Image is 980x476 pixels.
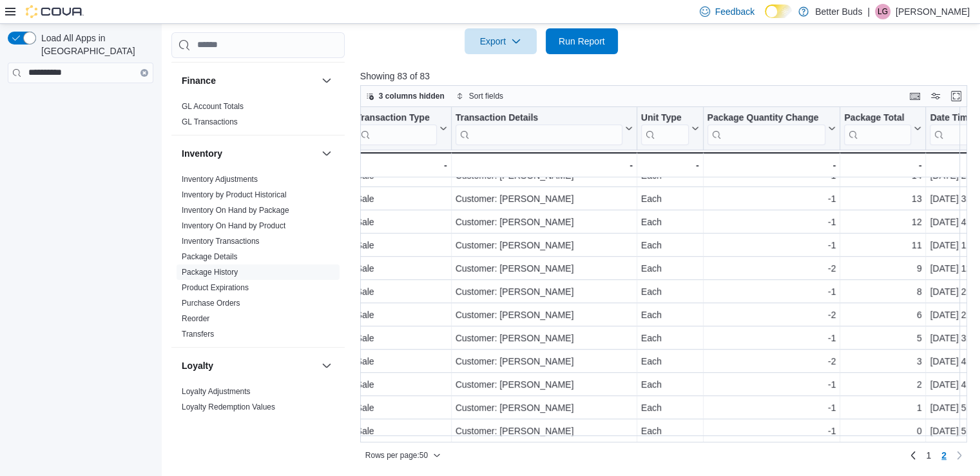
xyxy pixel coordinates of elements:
[356,330,447,346] div: Sale
[641,237,699,253] div: Each
[182,330,214,339] a: Transfers
[707,214,836,230] div: -1
[707,261,836,276] div: -2
[356,157,447,173] div: -
[455,400,632,415] div: Customer: [PERSON_NAME]
[455,191,632,206] div: Customer: [PERSON_NAME]
[182,283,249,292] a: Product Expirations
[844,168,921,183] div: 14
[182,299,240,308] a: Purchase Orders
[546,28,618,54] button: Run Report
[844,423,921,439] div: 0
[182,206,289,215] a: Inventory On Hand by Package
[815,4,862,19] p: Better Buds
[360,448,446,463] button: Rows per page:50
[455,377,632,392] div: Customer: [PERSON_NAME]
[182,147,222,160] h3: Inventory
[641,168,699,183] div: Each
[844,237,921,253] div: 11
[948,88,964,104] button: Enter fullscreen
[765,18,765,19] span: Dark Mode
[182,221,285,230] a: Inventory On Hand by Product
[878,4,888,19] span: LG
[707,112,836,144] button: Package Quantity Change
[641,112,689,124] div: Unit Type
[896,4,970,19] p: [PERSON_NAME]
[455,353,632,369] div: Customer: [PERSON_NAME]
[356,353,447,369] div: Sale
[455,330,632,346] div: Customer: [PERSON_NAME]
[641,261,699,276] div: Each
[356,168,447,183] div: Sale
[182,252,238,261] a: Package Details
[182,175,258,184] a: Inventory Adjustments
[707,237,836,253] div: -1
[182,314,209,323] a: Reorder
[715,5,754,18] span: Feedback
[455,112,632,144] button: Transaction Details
[844,112,911,124] div: Package Total
[707,157,836,173] div: -
[356,261,447,276] div: Sale
[182,237,260,246] a: Inventory Transactions
[379,91,445,101] span: 3 columns hidden
[707,353,836,369] div: -2
[844,284,921,299] div: 8
[182,252,238,262] span: Package Details
[140,69,148,77] button: Clear input
[844,400,921,415] div: 1
[455,112,622,124] div: Transaction Details
[707,112,825,144] div: Package Quantity Change
[455,214,632,230] div: Customer: [PERSON_NAME]
[844,191,921,206] div: 13
[941,449,946,462] span: 2
[182,402,275,412] a: Loyalty Redemption Values
[465,28,537,54] button: Export
[455,157,632,173] div: -
[926,449,931,462] span: 1
[952,448,967,463] button: Next page
[707,400,836,415] div: -1
[867,4,870,19] p: |
[182,386,251,397] span: Loyalty Adjustments
[356,112,447,144] button: Transaction Type
[844,112,911,144] div: Package Total
[356,191,447,206] div: Sale
[182,236,260,246] span: Inventory Transactions
[844,261,921,276] div: 9
[472,28,529,54] span: Export
[844,330,921,346] div: 5
[182,174,258,184] span: Inventory Adjustments
[182,101,244,112] span: GL Account Totals
[641,284,699,299] div: Each
[365,450,428,461] span: Rows per page : 50
[641,214,699,230] div: Each
[707,191,836,206] div: -1
[455,307,632,322] div: Customer: [PERSON_NAME]
[844,353,921,369] div: 3
[356,112,436,124] div: Transaction Type
[641,377,699,392] div: Each
[356,377,447,392] div: Sale
[360,70,974,83] p: Showing 83 of 83
[356,423,447,439] div: Sale
[844,157,921,173] div: -
[905,445,967,466] nav: Pagination for preceding grid
[182,387,251,396] a: Loyalty Adjustments
[641,330,699,346] div: Each
[707,377,836,392] div: -1
[182,221,285,231] span: Inventory On Hand by Product
[8,86,153,117] nav: Complex example
[455,112,622,144] div: Transaction Details
[921,445,952,466] ul: Pagination for preceding grid
[182,313,209,324] span: Reorder
[319,358,334,373] button: Loyalty
[844,307,921,322] div: 6
[182,147,316,160] button: Inventory
[455,284,632,299] div: Customer: [PERSON_NAME]
[356,284,447,299] div: Sale
[182,283,249,293] span: Product Expirations
[707,307,836,322] div: -2
[451,88,508,104] button: Sort fields
[356,400,447,415] div: Sale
